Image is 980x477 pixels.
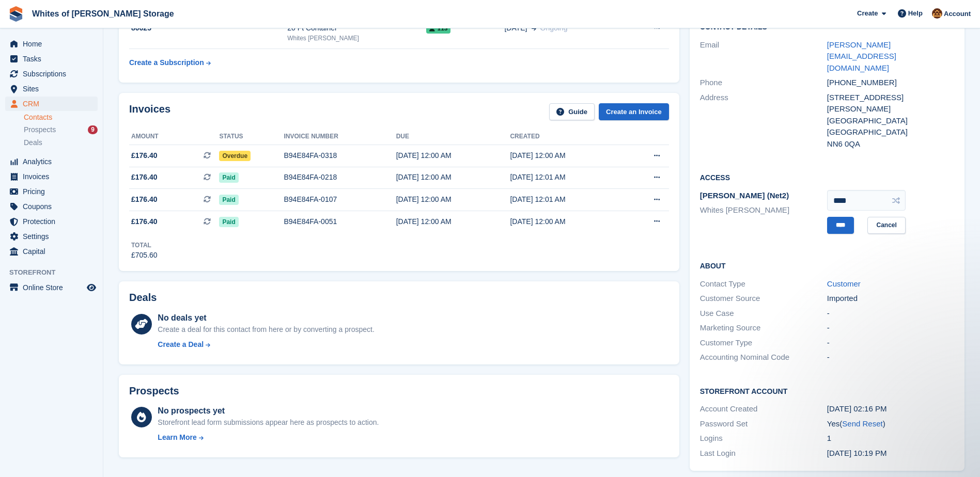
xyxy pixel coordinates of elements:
[284,194,396,205] div: B94E84FA-0107
[700,77,827,89] div: Phone
[284,129,396,145] th: Invoice number
[510,172,624,183] div: [DATE] 12:01 AM
[396,150,510,161] div: [DATE] 12:00 AM
[5,280,98,295] a: menu
[700,386,954,396] h2: Storefront Account
[85,281,98,294] a: Preview store
[23,229,85,244] span: Settings
[700,39,827,74] div: Email
[827,293,954,305] div: Imported
[158,417,379,428] div: Storefront lead form submissions appear here as prospects to action.
[842,419,882,428] a: Send Reset
[827,126,954,138] div: [GEOGRAPHIC_DATA]
[5,214,98,229] a: menu
[88,125,98,134] div: 9
[131,194,158,205] span: £176.40
[700,204,827,216] li: Whites [PERSON_NAME]
[23,184,85,199] span: Pricing
[827,92,954,104] div: [STREET_ADDRESS]
[827,138,954,150] div: NN6 0QA
[23,154,85,169] span: Analytics
[219,217,238,227] span: Paid
[129,53,211,72] a: Create a Subscription
[700,322,827,334] div: Marketing Source
[23,244,85,259] span: Capital
[284,150,396,161] div: B94E84FA-0318
[857,8,878,19] span: Create
[510,194,624,205] div: [DATE] 12:01 AM
[131,241,158,250] div: Total
[158,339,374,350] a: Create a Deal
[287,34,426,43] div: Whites [PERSON_NAME]
[158,432,196,443] div: Learn More
[129,57,204,68] div: Create a Subscription
[23,280,85,295] span: Online Store
[23,52,85,66] span: Tasks
[23,169,85,184] span: Invoices
[158,432,379,443] a: Learn More
[5,184,98,199] a: menu
[827,352,954,363] div: -
[700,352,827,363] div: Accounting Nominal Code
[908,8,923,19] span: Help
[827,308,954,320] div: -
[700,293,827,305] div: Customer Source
[287,23,426,34] div: 20 Ft Container
[827,433,954,444] div: 1
[158,324,374,335] div: Create a deal for this contact from here or by converting a prospect.
[129,129,219,145] th: Amount
[700,418,827,430] div: Password Set
[5,199,98,214] a: menu
[396,129,510,145] th: Due
[700,172,954,182] h2: Access
[284,216,396,227] div: B94E84FA-0051
[219,172,238,183] span: Paid
[700,448,827,459] div: Last Login
[5,67,98,81] a: menu
[158,339,204,350] div: Create a Deal
[827,337,954,349] div: -
[700,308,827,320] div: Use Case
[5,52,98,66] a: menu
[219,195,238,205] span: Paid
[944,9,971,19] span: Account
[396,216,510,227] div: [DATE] 12:00 AM
[158,312,374,324] div: No deals yet
[129,23,287,34] div: 80625
[9,267,103,278] span: Storefront
[827,418,954,430] div: Yes
[23,214,85,229] span: Protection
[549,103,595,120] a: Guide
[700,191,789,200] span: [PERSON_NAME] (Net2)
[510,216,624,227] div: [DATE] 12:00 AM
[131,216,158,227] span: £176.40
[5,97,98,111] a: menu
[396,194,510,205] div: [DATE] 12:00 AM
[932,8,942,19] img: Eddie White
[700,337,827,349] div: Customer Type
[219,151,251,161] span: Overdue
[23,97,85,111] span: CRM
[219,129,284,145] th: Status
[24,124,98,135] a: Prospects 9
[23,37,85,51] span: Home
[131,150,158,161] span: £176.40
[827,77,954,89] div: [PHONE_NUMBER]
[504,23,527,34] span: [DATE]
[23,82,85,96] span: Sites
[827,322,954,334] div: -
[8,6,24,22] img: stora-icon-8386f47178a22dfd0bd8f6a31ec36ba5ce8667c1dd55bd0f319d3a0aa187defe.svg
[827,403,954,415] div: [DATE] 02:16 PM
[5,229,98,244] a: menu
[129,292,157,304] h2: Deals
[284,172,396,183] div: B94E84FA-0218
[23,67,85,81] span: Subscriptions
[129,385,179,397] h2: Prospects
[827,449,887,457] time: 2025-06-23 21:19:45 UTC
[827,115,954,127] div: [GEOGRAPHIC_DATA]
[24,113,98,122] a: Contacts
[827,279,861,288] a: Customer
[28,5,178,22] a: Whites of [PERSON_NAME] Storage
[700,403,827,415] div: Account Created
[5,154,98,169] a: menu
